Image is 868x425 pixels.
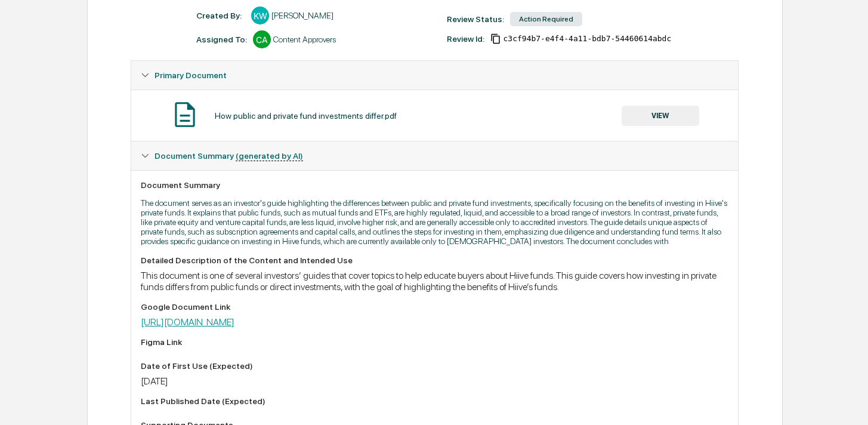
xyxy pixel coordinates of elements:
[84,65,144,75] a: Powered byPylon
[141,270,728,292] div: This document is one of several investors’ guides that cover topics to help educate buyers about ...
[141,198,728,246] p: The document serves as an investor's guide highlighting the differences between public and privat...
[131,61,738,90] div: Primary Document
[510,12,582,26] div: Action Required
[141,180,728,190] div: Document Summary
[170,100,200,130] img: Document Icon
[251,7,269,24] div: KW
[131,141,738,170] div: Document Summary (generated by AI)
[196,35,247,44] div: Assigned To:
[196,11,245,20] div: Created By: ‎ ‎
[253,30,271,48] div: CA
[141,361,728,371] div: Date of First Use (Expected)
[215,111,397,121] div: How public and private fund investments differ.pdf
[503,34,672,44] span: c3cf94b7-e4f4-4a11-bdb7-54460614abdc
[141,375,728,387] div: [DATE]
[155,151,303,161] span: Document Summary
[447,34,484,44] div: Review Id:
[141,255,728,265] div: Detailed Description of the Content and Intended Use
[490,33,501,44] span: Copy Id
[131,90,738,141] div: Primary Document
[273,35,336,44] div: Content Approvers
[141,396,728,406] div: Last Published Date (Expected)
[622,106,699,126] button: VIEW
[141,302,728,312] div: Google Document Link
[119,66,144,75] span: Pylon
[236,151,303,161] u: (generated by AI)
[141,337,728,347] div: Figma Link
[271,11,333,20] div: [PERSON_NAME]
[141,316,234,328] a: [URL][DOMAIN_NAME]
[447,14,504,24] div: Review Status:
[155,70,227,80] span: Primary Document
